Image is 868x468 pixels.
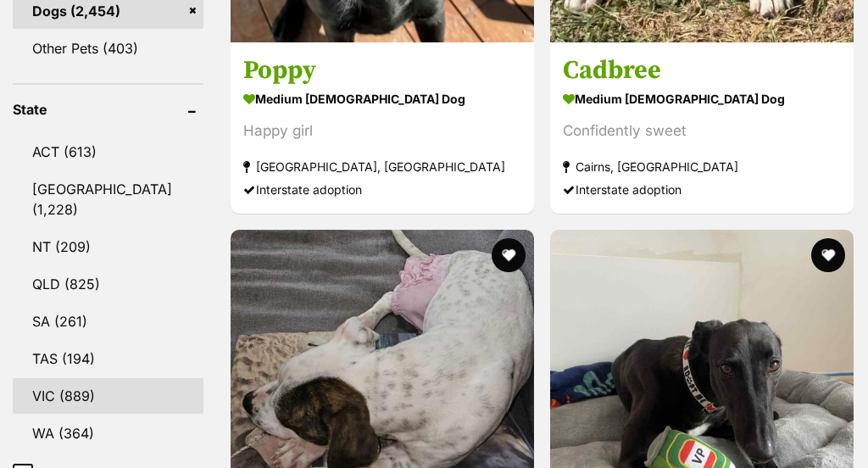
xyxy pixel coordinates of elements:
h3: Cadbree [563,54,841,86]
strong: [GEOGRAPHIC_DATA], [GEOGRAPHIC_DATA] [243,155,521,178]
header: State [13,102,203,117]
a: QLD (825) [13,266,203,302]
a: SA (261) [13,304,203,339]
a: Other Pets (403) [13,31,203,66]
div: Confidently sweet [563,120,841,142]
img: https://img.kwcdn.com/product/fancy/771e702b-d345-401a-a317-4572dbf89707.jpg?imageMogr2/strip/siz... [129,108,254,212]
a: Cadbree medium [DEMOGRAPHIC_DATA] Dog Confidently sweet Cairns, [GEOGRAPHIC_DATA] Interstate adop... [550,42,854,214]
h3: Poppy [243,54,521,86]
a: ACT (613) [13,134,203,170]
button: favourite [811,238,845,272]
div: Happy girl [243,120,521,142]
button: favourite [492,238,526,272]
div: Interstate adoption [243,178,521,201]
a: WA (364) [13,415,203,451]
strong: Cairns, [GEOGRAPHIC_DATA] [563,155,841,178]
a: VIC (889) [13,378,203,414]
strong: medium [DEMOGRAPHIC_DATA] Dog [563,86,841,111]
a: [GEOGRAPHIC_DATA] (1,228) [13,171,203,227]
a: TAS (194) [13,341,203,376]
a: Poppy medium [DEMOGRAPHIC_DATA] Dog Happy girl [GEOGRAPHIC_DATA], [GEOGRAPHIC_DATA] Interstate ad... [231,42,534,214]
strong: medium [DEMOGRAPHIC_DATA] Dog [243,86,521,111]
a: NT (209) [13,229,203,265]
div: Interstate adoption [563,178,841,201]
